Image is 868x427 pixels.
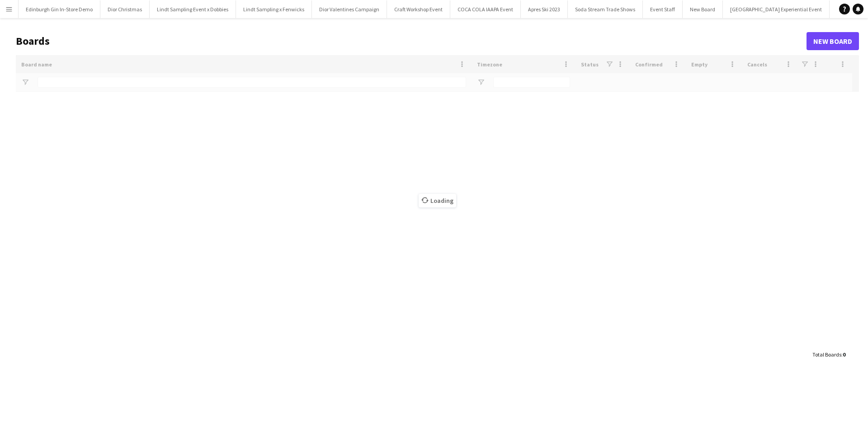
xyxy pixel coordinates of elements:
button: Lindt Sampling x Fenwicks [236,0,312,18]
button: Dior Valentines Campaign [312,0,387,18]
button: Event Staff [643,0,683,18]
button: Apres Ski 2023 [521,0,568,18]
button: Edinburgh Gin In-Store Demo [19,0,100,18]
button: Soda Stream Trade Shows [568,0,643,18]
div: : [812,346,845,363]
button: [GEOGRAPHIC_DATA] Experiential Event [723,0,830,18]
button: Craft Workshop Event [387,0,450,18]
a: New Board [807,32,859,50]
span: 0 [843,351,845,358]
span: Total Boards [812,351,841,358]
span: Loading [419,194,456,207]
button: New Board [683,0,723,18]
button: Lindt Sampling Event x Dobbies [150,0,236,18]
button: Dior Christmas [100,0,150,18]
button: COCA COLA IAAPA Event [450,0,521,18]
h1: Boards [16,34,807,48]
